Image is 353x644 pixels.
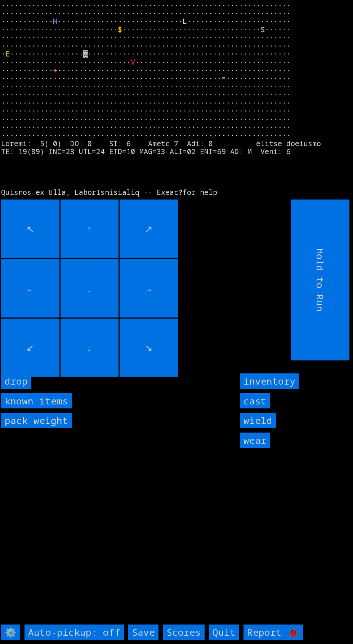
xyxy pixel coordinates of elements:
[1,200,59,258] input: ↖
[131,57,135,67] font: V
[260,25,265,34] font: S
[1,413,72,428] input: pack weight
[209,625,239,640] input: Quit
[61,200,119,258] input: ↑
[120,259,178,317] input: →
[1,393,72,409] input: known items
[128,625,158,640] input: Save
[1,373,31,389] input: drop
[240,413,276,428] input: wield
[291,200,350,360] input: Hold to Run
[61,259,119,317] input: .
[240,373,299,389] input: inventory
[222,73,226,83] font: =
[1,1,347,194] larn: ··································································· ·····························...
[53,16,57,26] font: H
[178,187,183,197] b: ?
[24,625,124,640] input: Auto-pickup: off
[61,319,119,377] input: ↓
[120,319,178,377] input: ↘
[5,49,10,58] font: E
[240,433,270,448] input: wear
[120,200,178,258] input: ↗
[240,393,270,409] input: cast
[243,625,303,640] input: Report 🐞
[53,65,57,75] font: +
[1,259,59,317] input: ←
[163,625,205,640] input: Scores
[1,625,20,640] input: ⚙️
[183,16,187,26] font: L
[1,319,59,377] input: ↙
[118,25,122,34] font: $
